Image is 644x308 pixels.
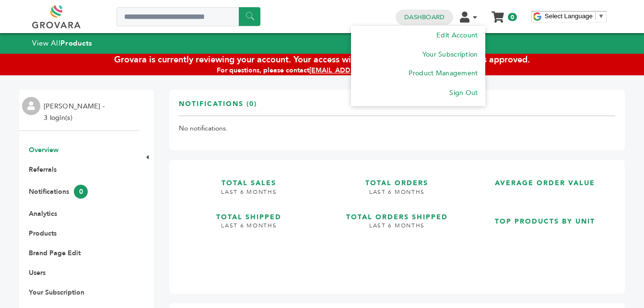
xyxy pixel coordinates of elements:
a: AVERAGE ORDER VALUE [475,169,615,200]
a: Product Management [409,69,478,78]
a: Your Subscription [422,50,478,59]
img: profile.png [22,97,40,115]
h4: LAST 6 MONTHS [327,222,468,237]
a: TOP PRODUCTS BY UNIT [475,208,615,276]
a: Overview [29,145,59,154]
h3: AVERAGE ORDER VALUE [475,169,615,188]
h3: Notifications (0) [179,99,257,116]
a: Order Management [358,83,400,102]
a: TOTAL ORDERS LAST 6 MONTHS TOTAL ORDERS SHIPPED LAST 6 MONTHS [327,169,468,276]
h4: LAST 6 MONTHS [327,188,468,203]
a: Your Subscription [29,288,84,297]
a: Products [29,229,57,238]
a: Sign Out [449,88,478,97]
a: Brand Page Edit [29,249,81,258]
span: ▼ [598,12,604,20]
h3: TOTAL ORDERS [327,169,468,188]
h4: LAST 6 MONTHS [179,188,319,203]
span: ​ [595,12,596,20]
a: Select Language​ [545,12,604,20]
span: 0 [508,13,517,21]
span: 0 [74,185,88,199]
h4: LAST 6 MONTHS [179,222,319,237]
a: Dashboard [404,13,445,22]
a: TOTAL SALES LAST 6 MONTHS TOTAL SHIPPED LAST 6 MONTHS [179,169,319,276]
h3: TOP PRODUCTS BY UNIT [475,208,615,226]
h3: TOTAL ORDERS SHIPPED [327,203,468,222]
a: View AllProducts [32,38,93,48]
input: Search a product or brand... [117,7,260,26]
a: Users [29,268,46,277]
a: Notifications0 [29,187,88,196]
a: Referrals [29,165,57,174]
a: My Cart [492,9,503,19]
strong: Products [60,38,92,48]
h3: TOTAL SALES [179,169,319,188]
a: Analytics [29,209,57,218]
h3: TOTAL SHIPPED [179,203,319,222]
span: Select Language [545,12,593,20]
a: Edit Account [436,31,478,40]
td: No notifications. [179,116,615,141]
a: [EMAIL_ADDRESS][DOMAIN_NAME] [309,66,426,75]
li: [PERSON_NAME] - 3 login(s) [44,101,107,124]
